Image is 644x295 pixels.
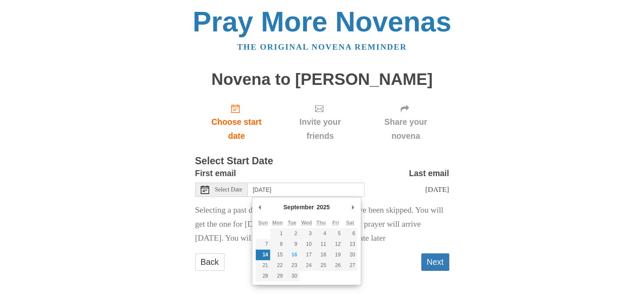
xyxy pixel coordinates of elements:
div: Click "Next" to confirm your start date first. [362,97,449,147]
a: Choose start date [195,97,278,147]
button: 16 [285,250,299,260]
button: 30 [285,271,299,281]
div: 2025 [315,201,331,214]
button: 2 [285,228,299,239]
abbr: Monday [272,220,283,226]
abbr: Sunday [258,220,268,226]
button: 8 [270,239,285,250]
span: [DATE] [425,185,449,194]
button: 26 [328,260,343,271]
button: 23 [285,260,299,271]
button: 13 [343,239,357,250]
label: First email [195,166,236,180]
button: 14 [256,250,270,260]
button: Previous Month [256,201,264,214]
button: 1 [270,228,285,239]
label: Last email [409,166,449,180]
button: 11 [314,239,328,250]
button: 15 [270,250,285,260]
span: Choose start date [204,115,270,143]
span: Share your novena [371,115,441,143]
button: 7 [256,239,270,250]
abbr: Friday [332,220,339,226]
button: Next Month [349,201,357,214]
button: 21 [256,260,270,271]
button: Next [421,253,449,271]
button: 4 [314,228,328,239]
button: 27 [343,260,357,271]
span: Invite your friends [286,115,354,143]
button: 6 [343,228,357,239]
button: 25 [314,260,328,271]
button: 5 [328,228,343,239]
button: 10 [299,239,314,250]
div: Click "Next" to confirm your start date first. [278,97,362,147]
input: Use the arrow keys to pick a date [248,183,365,197]
a: Pray More Novenas [193,6,451,37]
button: 3 [299,228,314,239]
a: The original novena reminder [237,42,407,51]
abbr: Thursday [316,220,326,226]
div: September [282,201,315,214]
button: 22 [270,260,285,271]
h3: Select Start Date [195,156,449,167]
p: Selecting a past date means all the past prayers have been skipped. You will get the one for [DAT... [195,203,449,245]
span: Select Date [215,187,242,193]
abbr: Wednesday [301,220,312,226]
button: 24 [299,260,314,271]
button: 29 [270,271,285,281]
button: 9 [285,239,299,250]
button: 19 [328,250,343,260]
a: Back [195,253,224,271]
abbr: Tuesday [287,220,296,226]
h1: Novena to [PERSON_NAME] [195,70,449,89]
button: 17 [299,250,314,260]
button: 18 [314,250,328,260]
abbr: Saturday [346,220,354,226]
button: 28 [256,271,270,281]
button: 20 [343,250,357,260]
button: 12 [328,239,343,250]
